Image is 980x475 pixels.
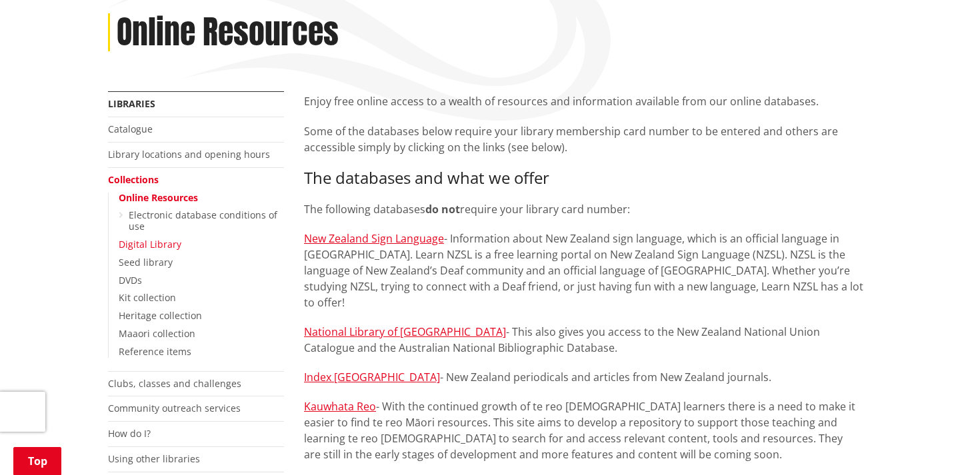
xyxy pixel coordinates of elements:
[304,324,506,339] a: National Library of [GEOGRAPHIC_DATA]
[108,452,200,465] a: Using other libraries
[119,274,142,286] a: DVDs
[304,123,872,155] p: Some of the databases below require your library membership card number to be entered and others ...
[919,419,967,467] iframe: Messenger Launcher
[304,398,872,462] p: - With the continued growth of te reo [DEMOGRAPHIC_DATA] learners there is a need to make it easi...
[108,173,159,186] a: Collections
[304,399,376,414] a: Kauwhata Reo
[108,97,155,110] a: Libraries
[304,91,872,110] p: Enjoy free online access to a wealth of resources and information available from our online datab...
[119,238,181,250] a: Digital Library
[304,324,872,356] p: - This also gives you access to the New Zealand National Union Catalogue and the Australian Natio...
[304,201,872,217] p: The following databases require your library card number:
[119,327,195,340] a: Maaori collection
[108,427,151,440] a: How do I?
[117,13,339,52] h1: Online Resources
[304,169,872,188] h3: The databases and what we offer
[304,369,872,385] p: - New Zealand periodicals and articles from New Zealand journals.
[119,345,191,358] a: Reference items
[108,123,153,135] a: Catalogue
[119,309,202,322] a: Heritage collection
[108,377,241,390] a: Clubs, classes and challenges
[119,256,173,268] a: Seed library
[119,191,198,204] a: Online Resources
[304,231,872,310] p: - Information about New Zealand sign language, which is an official language in [GEOGRAPHIC_DATA]...
[108,402,241,414] a: Community outreach services
[119,291,176,304] a: Kit collection
[304,231,444,246] a: New Zealand Sign Language
[13,447,61,475] a: Top
[304,370,440,384] a: Index [GEOGRAPHIC_DATA]
[129,209,277,233] a: Electronic database conditions of use
[108,148,270,161] a: Library locations and opening hours
[425,202,460,217] strong: do not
